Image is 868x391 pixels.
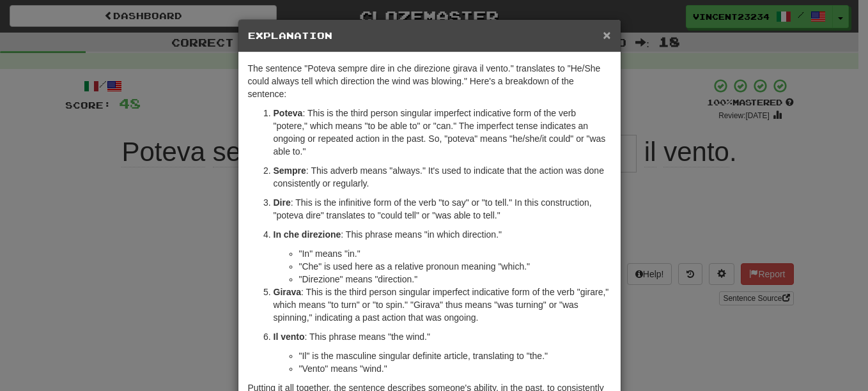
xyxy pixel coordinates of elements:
li: "Il" is the masculine singular definite article, translating to "the." [299,349,611,362]
strong: Dire [274,197,291,208]
p: : This phrase means "in which direction." [274,228,611,241]
span: × [603,27,610,42]
li: "Vento" means "wind." [299,362,611,375]
p: : This adverb means "always." It's used to indicate that the action was done consistently or regu... [274,164,611,190]
li: "Che" is used here as a relative pronoun meaning "which." [299,260,611,273]
h5: Explanation [248,29,611,42]
strong: Il vento [274,332,305,342]
strong: Poteva [274,108,303,118]
p: The sentence "Poteva sempre dire in che direzione girava il vento." translates to "He/She could a... [248,62,611,100]
li: "Direzione" means "direction." [299,273,611,286]
strong: Girava [274,287,302,297]
strong: In che direzione [274,229,341,240]
strong: Sempre [274,165,306,176]
p: : This is the infinitive form of the verb "to say" or "to tell." In this construction, "poteva di... [274,196,611,222]
li: "In" means "in." [299,247,611,260]
p: : This is the third person singular imperfect indicative form of the verb "girare," which means "... [274,286,611,324]
button: Close [603,28,610,42]
p: : This phrase means "the wind." [274,330,611,343]
p: : This is the third person singular imperfect indicative form of the verb "potere," which means "... [274,107,611,158]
